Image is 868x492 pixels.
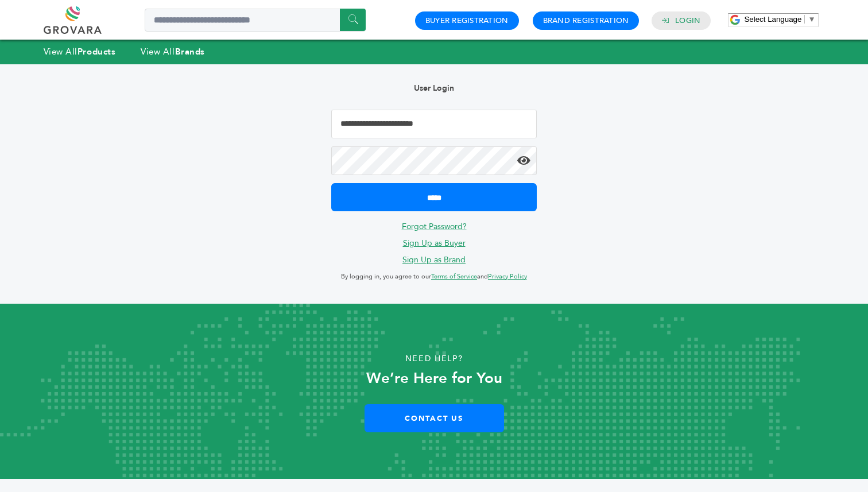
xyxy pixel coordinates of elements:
[145,9,366,32] input: Search a product or brand...
[141,46,205,57] a: View AllBrands
[808,15,815,24] span: ▼
[675,16,700,26] a: Login
[804,15,805,24] span: ​
[331,270,537,284] p: By logging in, you agree to our and
[431,272,477,281] a: Terms of Service
[175,46,205,57] strong: Brands
[44,350,825,367] p: Need Help?
[402,254,466,265] a: Sign Up as Brand
[77,46,115,57] strong: Products
[44,46,116,57] a: View AllProducts
[488,272,527,281] a: Privacy Policy
[425,16,509,26] a: Buyer Registration
[744,15,815,24] a: Select Language​
[403,238,466,249] a: Sign Up as Buyer
[543,16,629,26] a: Brand Registration
[331,110,537,138] input: Email Address
[402,221,467,232] a: Forgot Password?
[365,404,504,432] a: Contact Us
[366,368,502,389] strong: We’re Here for You
[414,83,454,94] b: User Login
[744,15,801,24] span: Select Language
[331,146,537,175] input: Password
